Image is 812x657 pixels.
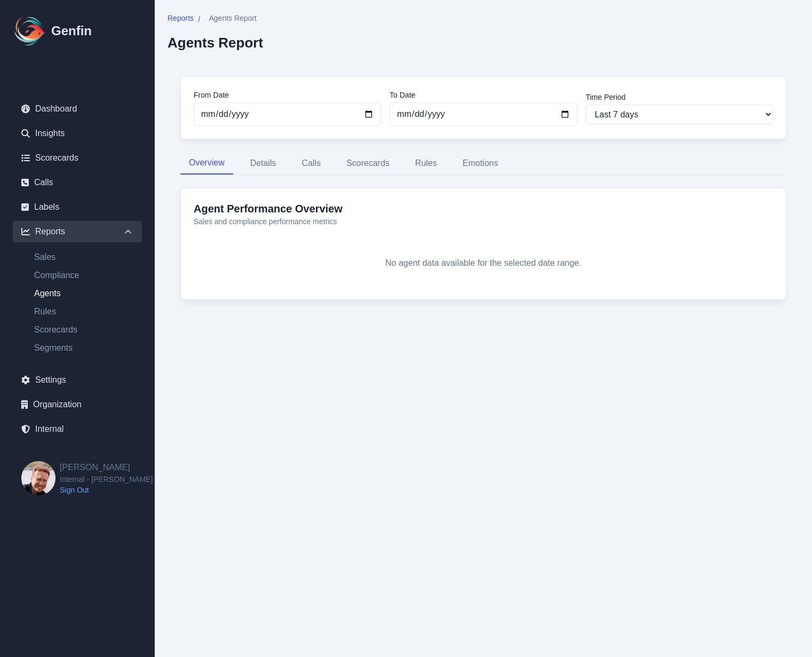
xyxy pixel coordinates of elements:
[13,418,142,440] a: Internal
[180,152,233,175] button: Overview
[13,369,142,391] a: Settings
[60,461,153,474] h2: [PERSON_NAME]
[26,251,142,264] a: Sales
[26,323,142,336] a: Scorecards
[13,172,142,193] a: Calls
[198,13,200,26] span: /
[194,240,773,287] div: No agent data available for the selected date range.
[26,305,142,318] a: Rules
[194,216,773,227] p: Sales and compliance performance metrics
[13,14,47,48] img: Logo
[586,92,773,102] label: Time Period
[13,221,142,242] div: Reports
[168,13,194,23] span: Reports
[293,152,330,175] button: Calls
[60,474,153,485] span: Internal - [PERSON_NAME]
[168,13,194,26] a: Reports
[209,13,257,23] span: Agents Report
[454,152,507,175] button: Emotions
[338,152,398,175] button: Scorecards
[389,90,577,100] label: To Date
[13,196,142,218] a: Labels
[26,287,142,300] a: Agents
[13,98,142,120] a: Dashboard
[26,269,142,282] a: Compliance
[21,461,55,495] img: Brian Dunagan
[168,35,263,51] h2: Agents Report
[13,394,142,415] a: Organization
[407,152,445,175] button: Rules
[13,147,142,169] a: Scorecards
[60,485,153,495] a: Sign Out
[242,152,285,175] button: Details
[26,342,142,354] a: Segments
[194,90,381,100] label: From Date
[194,201,773,216] h3: Agent Performance Overview
[51,22,92,39] h1: Genfin
[13,123,142,144] a: Insights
